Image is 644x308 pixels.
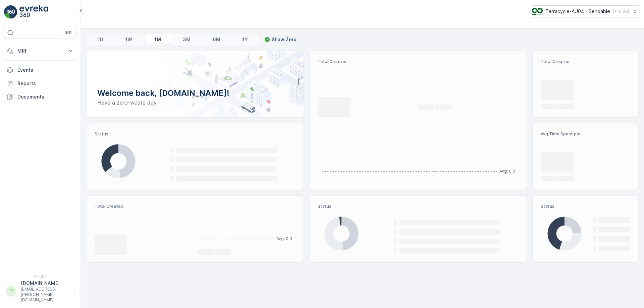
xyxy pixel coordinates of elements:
img: logo_light-DOdMpM7g.png [19,5,48,19]
p: 6M [213,36,220,43]
a: Documents [4,90,76,104]
span: v 1.49.0 [4,274,76,279]
p: Total Created [95,204,192,209]
p: [DOMAIN_NAME] [21,280,70,287]
a: Events [4,63,76,77]
p: 1M [154,36,161,43]
p: 1Y [242,36,248,43]
p: ⌘B [65,30,72,36]
p: Status [318,204,519,209]
p: 1W [125,36,132,43]
p: 3M [183,36,191,43]
p: Reports [17,80,74,87]
p: Terracycle-AU04 - Sendable [545,8,610,15]
p: Status [541,204,630,209]
p: Welcome back, [DOMAIN_NAME]! [97,88,293,99]
img: terracycle_logo.png [532,8,543,15]
p: Total Created [541,59,630,64]
p: Show Zero [272,36,297,43]
p: 1D [98,36,103,43]
p: Status [95,131,296,137]
p: Total Created [318,59,519,64]
button: MRF [4,44,76,58]
p: Avg Time Spent per [541,131,630,137]
p: Documents [17,94,74,100]
div: TT [6,286,16,297]
p: [EMAIL_ADDRESS][PERSON_NAME][DOMAIN_NAME] [21,287,70,303]
button: Terracycle-AU04 - Sendable(+10:00) [532,5,639,17]
img: logo [4,5,17,19]
p: ( +10:00 ) [613,9,629,14]
p: MRF [17,48,63,54]
p: Have a zero-waste day [97,99,293,107]
button: TT[DOMAIN_NAME][EMAIL_ADDRESS][PERSON_NAME][DOMAIN_NAME] [4,280,76,303]
p: Events [17,67,74,73]
a: Reports [4,77,76,90]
